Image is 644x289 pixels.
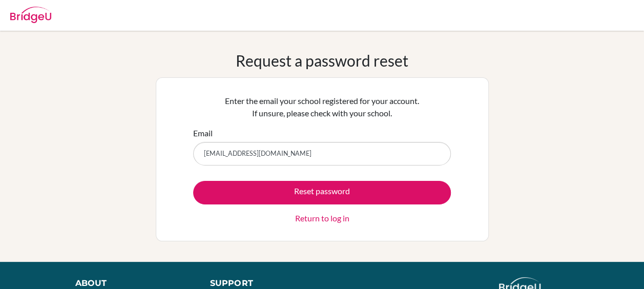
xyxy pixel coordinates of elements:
[193,95,451,119] p: Enter the email your school registered for your account. If unsure, please check with your school.
[10,7,51,23] img: Bridge-U
[236,51,408,70] h1: Request a password reset
[295,212,349,224] a: Return to log in
[193,181,451,204] button: Reset password
[193,127,213,139] label: Email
